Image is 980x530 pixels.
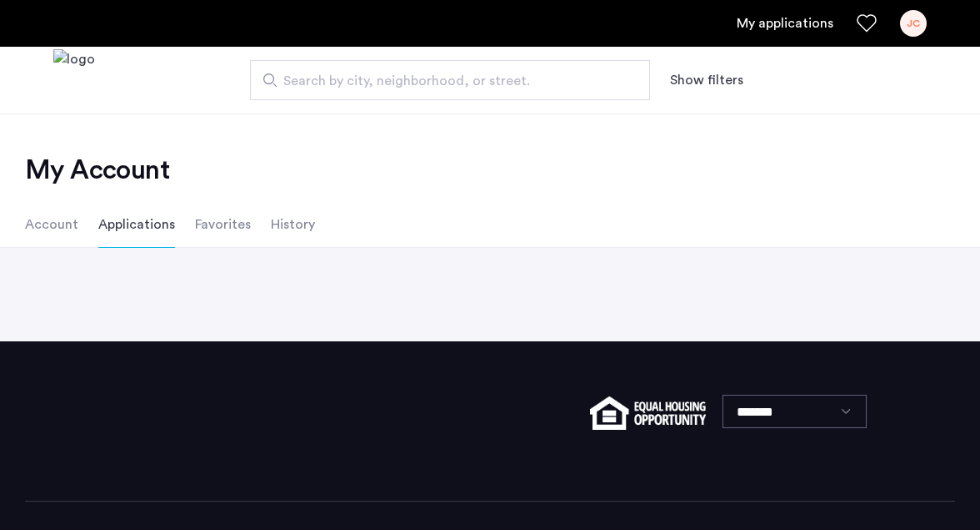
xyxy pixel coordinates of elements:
[250,60,650,100] input: Apartment Search
[857,13,877,33] a: Favorites
[670,70,743,90] button: Show or hide filters
[900,10,927,37] div: JC
[271,201,315,248] li: History
[590,396,706,430] img: equal-housing.png
[283,71,603,91] span: Search by city, neighborhood, or street.
[195,201,251,248] li: Favorites
[737,13,833,33] a: My application
[25,154,955,187] h2: My Account
[53,49,95,112] img: logo
[25,201,78,248] li: Account
[98,201,175,248] li: Applications
[53,49,95,112] a: Cazamio logo
[722,395,867,428] select: Language select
